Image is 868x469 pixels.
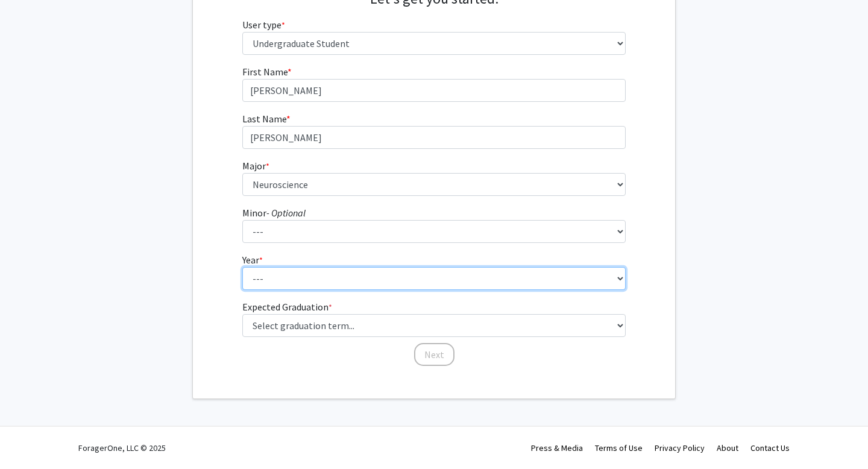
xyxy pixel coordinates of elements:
label: Year [242,253,263,267]
div: ForagerOne, LLC © 2025 [78,427,166,469]
iframe: Chat [9,415,51,460]
a: Privacy Policy [655,442,705,453]
button: Next [414,343,454,366]
a: About [717,442,738,453]
a: Press & Media [531,442,583,453]
label: Major [242,159,269,173]
span: Last Name [242,113,286,125]
label: Minor [242,206,306,220]
span: First Name [242,66,288,78]
label: Expected Graduation [242,300,332,314]
a: Contact Us [750,442,790,453]
label: User type [242,17,285,32]
a: Terms of Use [595,442,643,453]
i: - Optional [266,207,306,219]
